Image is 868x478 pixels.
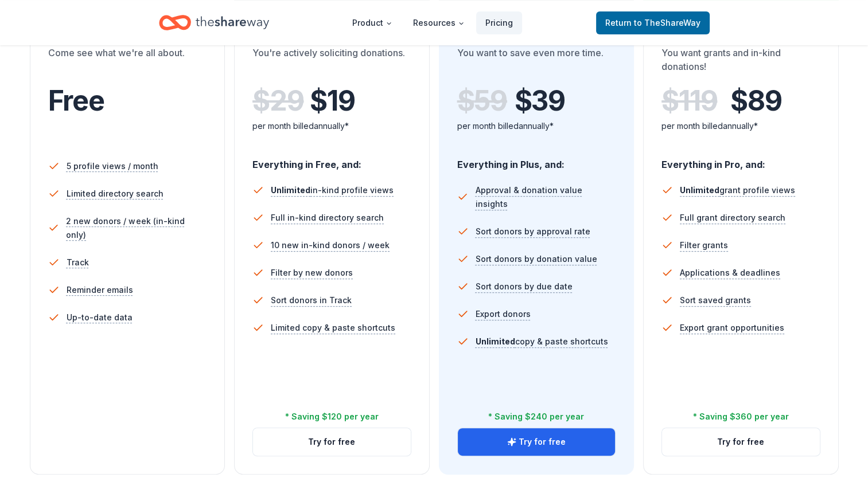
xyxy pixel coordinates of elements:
[271,321,395,335] span: Limited copy & paste shortcuts
[159,9,269,36] a: Home
[457,119,616,133] div: per month billed annually*
[67,283,133,297] span: Reminder emails
[252,119,411,133] div: per month billed annually*
[680,321,784,335] span: Export grant opportunities
[67,187,164,201] span: Limited directory search
[680,293,751,307] span: Sort saved grants
[680,211,785,225] span: Full grant directory search
[67,311,133,324] span: Up-to-date data
[661,148,820,172] div: Everything in Pro, and:
[475,183,616,211] span: Approval & donation value insights
[515,85,565,117] span: $ 39
[680,238,728,252] span: Filter grants
[310,85,355,117] span: $ 19
[271,238,390,252] span: 10 new in-kind donors / week
[404,11,474,34] button: Resources
[476,280,573,293] span: Sort donors by due date
[596,11,710,34] a: Returnto TheShareWay
[634,18,700,28] span: to TheShareWay
[476,336,515,346] span: Unlimited
[476,336,608,346] span: copy & paste shortcuts
[253,428,411,456] button: Try for free
[680,185,795,195] span: grant profile views
[661,119,820,133] div: per month billed annually*
[661,46,820,78] div: You want grants and in-kind donations!
[476,225,590,238] span: Sort donors by approval rate
[285,410,379,424] div: * Saving $120 per year
[66,214,207,242] span: 2 new donors / week (in-kind only)
[476,252,597,266] span: Sort donors by donation value
[693,410,789,424] div: * Saving $360 per year
[271,266,353,280] span: Filter by new donors
[605,16,700,30] span: Return
[680,185,719,195] span: Unlimited
[730,85,781,117] span: $ 89
[458,428,616,456] button: Try for free
[252,46,411,78] div: You're actively soliciting donations.
[48,46,207,78] div: Come see what we're all about.
[48,84,104,117] span: Free
[343,11,402,34] button: Product
[271,185,394,195] span: in-kind profile views
[343,9,522,36] nav: Main
[271,211,384,225] span: Full in-kind directory search
[457,46,616,78] div: You want to save even more time.
[662,428,820,456] button: Try for free
[476,307,531,321] span: Export donors
[680,266,780,280] span: Applications & deadlines
[271,293,352,307] span: Sort donors in Track
[271,185,310,195] span: Unlimited
[476,11,522,34] a: Pricing
[457,148,616,172] div: Everything in Plus, and:
[67,256,89,269] span: Track
[67,159,158,173] span: 5 profile views / month
[488,410,584,424] div: * Saving $240 per year
[252,148,411,172] div: Everything in Free, and:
